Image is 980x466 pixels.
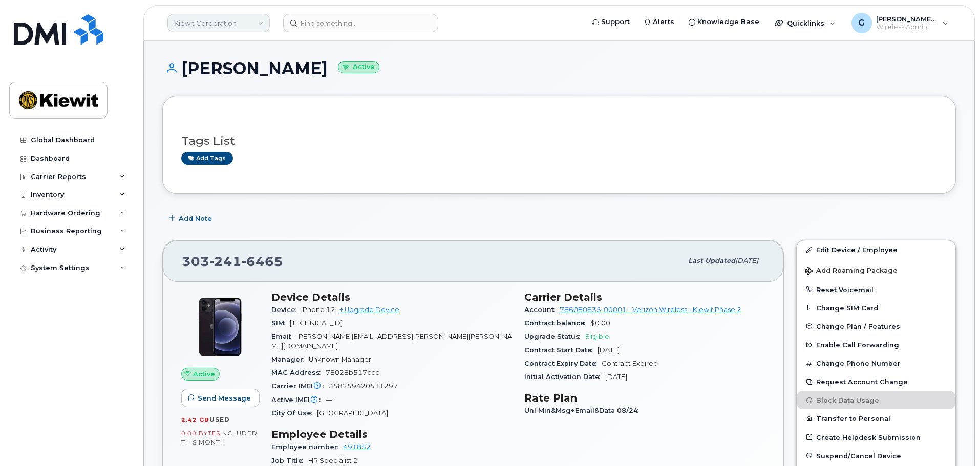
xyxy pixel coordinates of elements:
span: [TECHNICAL_ID] [290,319,343,327]
span: 0.00 Bytes [181,430,220,437]
span: Add Roaming Package [805,267,898,276]
button: Change Plan / Features [797,317,955,336]
span: Suspend/Cancel Device [816,452,901,459]
a: Add tags [181,152,233,165]
button: Suspend/Cancel Device [797,447,955,465]
h3: Tags List [181,135,937,147]
h3: Employee Details [271,428,512,440]
span: 241 [209,254,242,269]
h3: Device Details [271,291,512,303]
span: Eligible [585,332,609,340]
span: iPhone 12 [301,306,335,314]
span: Change Plan / Features [816,322,900,330]
span: HR Specialist 2 [308,457,358,464]
span: [GEOGRAPHIC_DATA] [317,409,388,417]
span: used [209,416,230,424]
span: 6465 [242,254,283,269]
span: Manager [271,356,309,363]
span: [DATE] [598,346,620,354]
span: Initial Activation Date [524,373,605,381]
a: Create Helpdesk Submission [797,428,955,447]
span: Device [271,306,301,314]
span: [PERSON_NAME][EMAIL_ADDRESS][PERSON_NAME][PERSON_NAME][DOMAIN_NAME] [271,332,512,349]
span: Add Note [179,214,212,224]
span: Contract Expired [602,360,658,367]
span: Job Title [271,457,308,464]
button: Change SIM Card [797,299,955,317]
a: Edit Device / Employee [797,240,955,259]
span: Contract balance [524,319,590,327]
span: Active [193,369,215,379]
button: Change Phone Number [797,354,955,372]
button: Add Note [162,209,221,228]
span: Active IMEI [271,396,326,404]
span: [DATE] [605,373,627,381]
span: Send Message [198,393,251,403]
span: 358259420511297 [329,382,398,390]
button: Reset Voicemail [797,280,955,299]
span: Account [524,306,560,314]
span: City Of Use [271,409,317,417]
button: Request Account Change [797,372,955,391]
span: 303 [182,254,283,269]
span: Last updated [688,257,735,264]
a: 786080835-00001 - Verizon Wireless - Kiewit Phase 2 [560,306,741,314]
span: [DATE] [735,257,758,264]
h3: Rate Plan [524,392,765,404]
small: Active [338,61,379,73]
span: Carrier IMEI [271,382,329,390]
span: Contract Expiry Date [524,360,602,367]
span: Upgrade Status [524,332,585,340]
span: Enable Call Forwarding [816,341,899,349]
button: Block Data Usage [797,391,955,409]
iframe: Messenger Launcher [935,421,972,458]
button: Add Roaming Package [797,259,955,280]
span: Unl Min&Msg+Email&Data 08/24 [524,407,644,414]
span: $0.00 [590,319,610,327]
a: + Upgrade Device [339,306,399,314]
button: Transfer to Personal [797,409,955,428]
span: 78028b517ccc [326,369,379,376]
button: Enable Call Forwarding [797,336,955,354]
span: Unknown Manager [309,356,371,363]
h3: Carrier Details [524,291,765,303]
span: SIM [271,319,290,327]
a: 491852 [343,443,371,451]
span: — [326,396,332,404]
span: included this month [181,429,258,446]
button: Send Message [181,389,260,407]
span: Contract Start Date [524,346,598,354]
span: MAC Address [271,369,326,376]
span: Employee number [271,443,343,451]
span: 2.42 GB [181,416,209,424]
span: Email [271,332,296,340]
img: iPhone_12.jpg [189,296,251,358]
h1: [PERSON_NAME] [162,59,956,77]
